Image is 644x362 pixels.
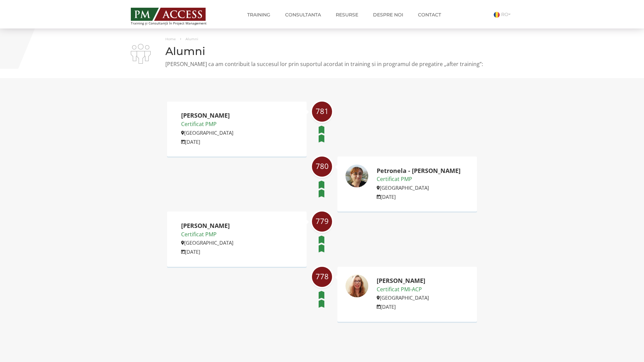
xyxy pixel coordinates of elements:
span: Training și Consultanță în Project Management [131,21,219,25]
a: Home [165,37,176,41]
img: i-02.png [131,44,151,64]
p: [DATE] [181,248,233,256]
span: 778 [312,272,332,281]
h2: [PERSON_NAME] [181,223,233,229]
h2: [PERSON_NAME] [181,112,233,119]
a: Training [242,8,275,21]
a: Training și Consultanță în Project Management [131,6,219,25]
p: [PERSON_NAME] ca am contribuit la succesul lor prin suportul acordat in training si in programul ... [131,60,513,68]
span: 780 [312,162,332,170]
p: [DATE] [181,138,233,146]
h2: [PERSON_NAME] [377,278,429,284]
a: Resurse [331,8,363,21]
p: Certificat PMP [181,230,233,239]
span: 781 [312,107,332,115]
p: Certificat PMP [181,120,233,129]
a: Contact [413,8,446,21]
img: Romana [494,12,500,18]
a: RO [494,11,513,17]
img: PM ACCESS - Echipa traineri si consultanti certificati PMP: Narciss Popescu, Mihai Olaru, Monica ... [131,8,206,21]
p: [GEOGRAPHIC_DATA] [377,294,429,302]
h2: Petronela - [PERSON_NAME] [377,168,461,174]
p: [DATE] [377,193,461,201]
p: [DATE] [377,303,429,311]
p: [GEOGRAPHIC_DATA] [181,239,233,247]
img: Adelina Iordanescu [345,274,369,298]
h1: Alumni [131,45,513,57]
a: Consultanta [280,8,326,21]
span: Alumni [185,37,198,41]
p: Certificat PMI-ACP [377,285,429,294]
span: 779 [312,217,332,225]
img: Petronela - Roxana Benea [345,164,369,188]
p: [GEOGRAPHIC_DATA] [181,129,233,137]
p: [GEOGRAPHIC_DATA] [377,184,461,192]
p: Certificat PMP [377,175,461,184]
a: Despre noi [368,8,408,21]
